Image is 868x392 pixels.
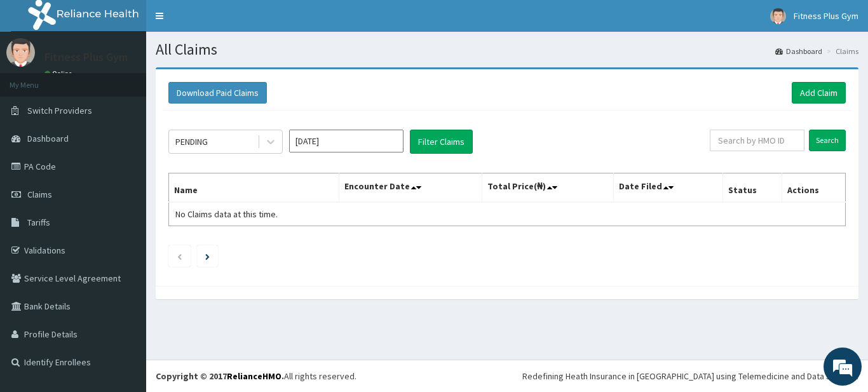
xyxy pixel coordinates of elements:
[792,82,846,104] a: Add Claim
[227,370,281,382] a: RelianceHMO
[156,41,858,58] h1: All Claims
[522,370,858,382] div: Redefining Heath Insurance in [GEOGRAPHIC_DATA] using Telemedicine and Data Science!
[824,46,858,57] li: Claims
[775,46,822,57] a: Dashboard
[782,173,845,203] th: Actions
[6,38,35,67] img: User Image
[177,250,182,262] a: Previous page
[482,173,614,203] th: Total Price(₦)
[44,69,75,78] a: Online
[156,370,284,382] strong: Copyright © 2017 .
[27,217,50,228] span: Tariffs
[289,130,403,152] input: Select Month and Year
[770,8,786,24] img: User Image
[44,51,128,63] p: Fitness Plus Gym
[175,208,278,220] span: No Claims data at this time.
[809,130,846,151] input: Search
[27,133,69,144] span: Dashboard
[710,130,804,151] input: Search by HMO ID
[614,173,723,203] th: Date Filed
[205,250,210,262] a: Next page
[339,173,482,203] th: Encounter Date
[169,173,339,203] th: Name
[410,130,473,154] button: Filter Claims
[27,105,92,116] span: Switch Providers
[794,10,858,22] span: Fitness Plus Gym
[168,82,267,104] button: Download Paid Claims
[27,189,52,200] span: Claims
[146,360,868,392] footer: All rights reserved.
[175,135,208,148] div: PENDING
[723,173,782,203] th: Status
